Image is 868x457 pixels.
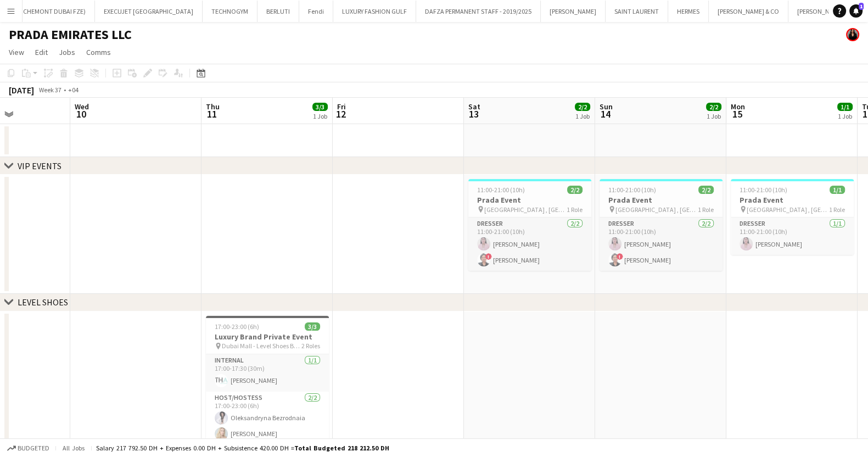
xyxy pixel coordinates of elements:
[60,444,87,452] span: All jobs
[468,195,591,205] h3: Prada Event
[668,1,709,22] button: HERMES
[485,253,492,260] span: !
[312,103,328,111] span: 3/3
[731,218,854,255] app-card-role: Dresser1/111:00-21:00 (10h)[PERSON_NAME]
[598,108,613,120] span: 14
[829,205,845,214] span: 1 Role
[299,1,333,22] button: Fendi
[608,186,656,194] span: 11:00-21:00 (10h)
[18,160,61,171] div: VIP EVENTS
[477,186,525,194] span: 11:00-21:00 (10h)
[484,205,567,214] span: [GEOGRAPHIC_DATA] , [GEOGRAPHIC_DATA] store
[731,195,854,205] h3: Prada Event
[75,102,89,112] span: Wed
[335,108,346,120] span: 12
[709,1,788,22] button: [PERSON_NAME] & CO
[206,102,220,112] span: Thu
[337,102,346,112] span: Fri
[600,179,723,271] app-job-card: 11:00-21:00 (10h)2/2Prada Event [GEOGRAPHIC_DATA] , [GEOGRAPHIC_DATA] store1 RoleDresser2/211:00-...
[206,332,329,342] h3: Luxury Brand Private Event
[600,218,723,271] app-card-role: Dresser2/211:00-21:00 (10h)[PERSON_NAME]![PERSON_NAME]
[837,103,853,111] span: 1/1
[849,4,863,18] a: 1
[222,342,301,350] span: Dubai Mall - Level Shoes Boutique
[740,186,787,194] span: 11:00-21:00 (10h)
[416,1,541,22] button: DAFZA PERMANENT STAFF - 2019/2025
[731,102,745,112] span: Mon
[215,322,259,331] span: 17:00-23:00 (6h)
[35,47,48,57] span: Edit
[698,186,714,194] span: 2/2
[301,342,320,350] span: 2 Roles
[82,45,115,59] a: Comms
[206,316,329,445] app-job-card: 17:00-23:00 (6h)3/3Luxury Brand Private Event Dubai Mall - Level Shoes Boutique2 RolesInternal1/1...
[698,205,714,214] span: 1 Role
[257,1,299,22] button: BERLUTI
[567,205,583,214] span: 1 Role
[31,45,52,59] a: Edit
[468,102,480,112] span: Sat
[4,45,29,59] a: View
[18,297,68,308] div: LEVEL SHOES
[606,1,668,22] button: SAINT LAURENT
[859,3,864,10] span: 1
[9,47,24,57] span: View
[615,205,698,214] span: [GEOGRAPHIC_DATA] , [GEOGRAPHIC_DATA] store
[467,108,480,120] span: 13
[575,112,590,120] div: 1 Job
[9,85,34,96] div: [DATE]
[68,86,79,94] div: +04
[305,322,320,331] span: 3/3
[294,444,389,452] span: Total Budgeted 218 212.50 DH
[600,102,613,112] span: Sun
[731,179,854,255] app-job-card: 11:00-21:00 (10h)1/1Prada Event [GEOGRAPHIC_DATA] , [GEOGRAPHIC_DATA] store1 RoleDresser1/111:00-...
[468,179,591,271] app-job-card: 11:00-21:00 (10h)2/2Prada Event [GEOGRAPHIC_DATA] , [GEOGRAPHIC_DATA] store1 RoleDresser2/211:00-...
[36,86,64,94] span: Week 37
[59,47,75,57] span: Jobs
[203,1,257,22] button: TECHNOGYM
[617,253,623,260] span: !
[54,45,80,59] a: Jobs
[313,112,327,120] div: 1 Job
[846,28,859,41] app-user-avatar: Maria Fernandes
[838,112,852,120] div: 1 Job
[788,1,853,22] button: [PERSON_NAME]
[729,108,745,120] span: 15
[600,195,723,205] h3: Prada Event
[96,444,389,452] div: Salary 217 792.50 DH + Expenses 0.00 DH + Subsistence 420.00 DH =
[707,112,721,120] div: 1 Job
[541,1,606,22] button: [PERSON_NAME]
[468,218,591,271] app-card-role: Dresser2/211:00-21:00 (10h)[PERSON_NAME]![PERSON_NAME]
[204,108,220,120] span: 11
[575,103,590,111] span: 2/2
[830,186,845,194] span: 1/1
[206,354,329,392] app-card-role: Internal1/117:00-17:30 (30m)[PERSON_NAME]
[73,108,89,120] span: 10
[18,444,49,452] span: Budgeted
[747,205,829,214] span: [GEOGRAPHIC_DATA] , [GEOGRAPHIC_DATA] store
[206,392,329,445] app-card-role: Host/Hostess2/217:00-23:00 (6h)Oleksandryna Bezrodnaia[PERSON_NAME]
[333,1,416,22] button: LUXURY FASHION GULF
[95,1,203,22] button: EXECUJET [GEOGRAPHIC_DATA]
[9,26,132,43] h1: PRADA EMIRATES LLC
[5,442,51,454] button: Budgeted
[567,186,583,194] span: 2/2
[86,47,111,57] span: Comms
[706,103,721,111] span: 2/2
